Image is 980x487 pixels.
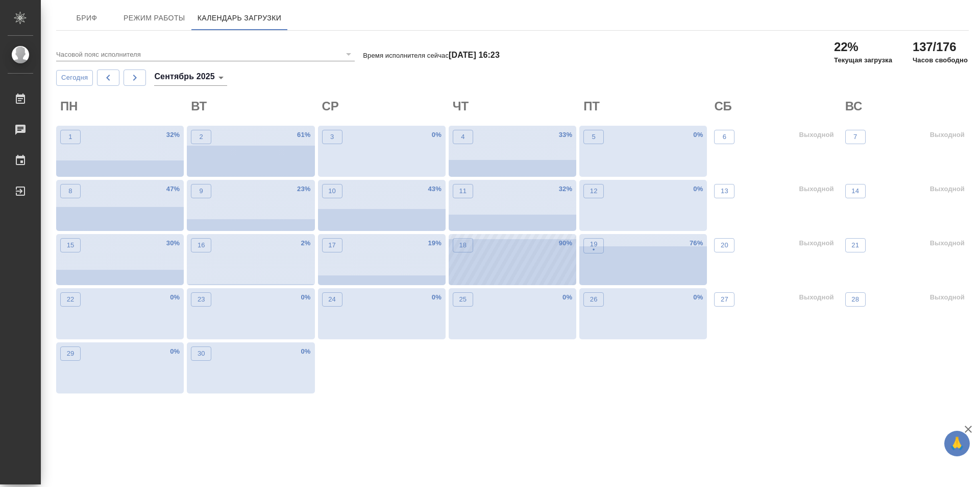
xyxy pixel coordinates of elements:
button: 28 [845,292,866,307]
button: 3 [322,130,342,144]
p: 9 [200,186,203,196]
div: Сентябрь 2025 [154,69,227,86]
p: 0 % [693,184,703,194]
p: 7 [853,132,857,142]
p: 1 [68,132,72,142]
p: 17 [328,240,336,250]
p: 22 [67,294,75,305]
p: 0 % [432,130,442,140]
button: 10 [322,184,342,198]
p: 76 % [690,238,703,248]
p: 6 [723,132,726,142]
p: 10 [328,186,336,196]
p: Часов свободно [913,55,968,65]
button: 27 [714,292,734,307]
p: 2 % [301,238,310,248]
button: 21 [845,238,866,252]
h4: [DATE] 16:23 [449,51,500,59]
p: • [590,245,598,255]
p: 0 % [170,346,180,357]
button: 23 [191,292,211,307]
p: 0 % [693,130,703,140]
p: 27 [721,294,728,305]
button: 8 [60,184,81,198]
button: 20 [714,238,734,252]
p: 21 [851,240,859,250]
p: 29 [67,349,75,359]
button: 9 [191,184,211,198]
button: 4 [453,130,473,144]
span: Календарь загрузки [198,12,282,25]
p: 30 % [166,238,180,248]
p: 43 % [428,184,441,194]
p: 0 % [301,346,310,357]
button: 1 [60,130,81,144]
button: 14 [845,184,866,198]
button: 11 [453,184,473,198]
button: 18 [453,238,473,252]
p: Текущая загрузка [834,55,892,65]
p: 14 [851,186,859,196]
p: Выходной [930,238,965,248]
p: 15 [67,240,75,250]
button: 16 [191,238,211,252]
p: 0 % [301,292,310,303]
p: 32 % [559,184,572,194]
p: 12 [590,186,598,196]
button: 30 [191,346,211,361]
button: 6 [714,130,734,144]
p: Выходной [799,292,834,303]
p: Выходной [930,292,965,303]
button: 7 [845,130,866,144]
p: 3 [330,132,334,142]
p: 0 % [432,292,442,303]
h2: 22% [834,39,892,55]
button: 15 [60,238,81,252]
p: 19 [590,239,598,249]
span: 🙏 [948,433,966,454]
p: 33 % [559,130,572,140]
p: Выходной [930,130,965,140]
p: 11 [459,186,467,196]
p: 90 % [559,238,572,248]
span: Режим работы [124,12,185,25]
p: 25 [459,294,467,305]
p: 13 [721,186,728,196]
h2: ЧТ [453,98,576,114]
h2: ВТ [191,98,314,114]
p: 0 % [562,292,572,303]
p: Выходной [930,184,965,194]
span: Сегодня [61,72,88,84]
p: 23 % [297,184,310,194]
p: 47 % [166,184,180,194]
p: 19 % [428,238,441,248]
p: 5 [592,132,595,142]
p: 24 [328,294,336,305]
p: 4 [461,132,464,142]
p: 30 [198,349,205,359]
p: 8 [68,186,72,196]
p: 0 % [170,292,180,303]
h2: ПТ [583,98,707,114]
p: 16 [198,240,205,250]
p: Выходной [799,184,834,194]
p: 18 [459,240,467,250]
p: 26 [590,294,598,305]
button: 26 [583,292,604,307]
p: 32 % [166,130,180,140]
p: 20 [721,240,728,250]
button: Сегодня [56,70,93,86]
button: 19• [583,238,604,253]
button: 29 [60,346,81,361]
p: Выходной [799,238,834,248]
span: Бриф [62,12,111,25]
p: Выходной [799,130,834,140]
p: 2 [200,132,203,142]
p: Время исполнителя сейчас [363,52,500,59]
h2: ВС [845,98,969,114]
h2: 137/176 [913,39,968,55]
p: 61 % [297,130,310,140]
button: 🙏 [944,431,970,456]
button: 25 [453,292,473,307]
button: 24 [322,292,342,307]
